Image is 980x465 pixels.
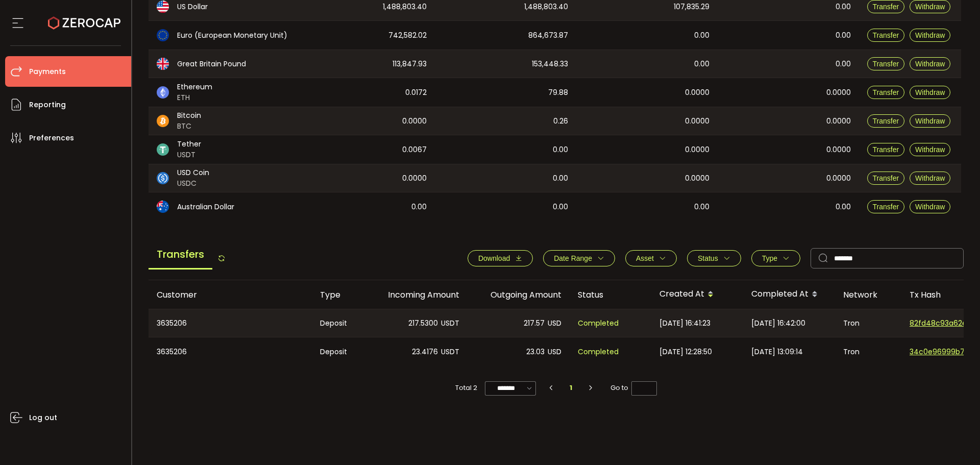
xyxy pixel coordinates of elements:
button: Status [687,250,741,266]
span: BTC [177,121,201,132]
span: 1,488,803.40 [383,1,427,13]
span: 113,847.93 [393,58,427,70]
span: Payments [29,64,66,79]
span: 0.0172 [405,87,427,99]
span: Date Range [554,254,592,262]
span: 0.00 [694,201,709,213]
div: Created At [651,286,743,303]
span: Transfer [873,203,899,211]
img: eth_portfolio.svg [157,86,169,99]
img: usd_portfolio.svg [157,1,169,13]
span: 0.00 [694,58,709,70]
button: Withdraw [910,114,950,128]
span: Preferences [29,131,74,145]
span: Reporting [29,97,66,112]
div: Completed At [743,286,835,303]
span: 0.0000 [826,87,851,99]
button: Type [751,250,800,266]
span: USDT [441,346,459,358]
span: 0.00 [411,201,427,213]
span: 0.0000 [685,144,709,156]
div: Outgoing Amount [468,289,570,301]
button: Transfer [867,143,905,156]
span: 0.00 [553,144,568,156]
span: 0.00 [553,173,568,184]
button: Transfer [867,114,905,128]
span: Withdraw [915,31,945,39]
img: btc_portfolio.svg [157,115,169,127]
span: 0.0000 [685,115,709,127]
span: 0.0067 [402,144,427,156]
div: Status [570,289,651,301]
span: Total 2 [455,381,477,395]
span: 0.26 [553,115,568,127]
span: 0.0000 [826,115,851,127]
span: 0.0000 [685,87,709,99]
span: ETH [177,92,212,103]
button: Transfer [867,172,905,185]
button: Download [468,250,533,266]
button: Transfer [867,29,905,42]
span: 0.00 [694,30,709,41]
button: Withdraw [910,86,950,99]
span: Transfer [873,31,899,39]
span: Asset [636,254,654,262]
button: Asset [625,250,677,266]
div: Customer [149,289,312,301]
span: 217.57 [524,317,545,329]
span: 107,835.29 [674,1,709,13]
span: US Dollar [177,2,208,12]
span: 0.00 [836,30,851,41]
span: USD [548,317,561,329]
button: Transfer [867,57,905,70]
div: Incoming Amount [365,289,468,301]
span: Completed [578,317,619,329]
span: Type [762,254,777,262]
span: 1,488,803.40 [524,1,568,13]
span: Transfer [873,174,899,182]
span: Transfer [873,145,899,154]
span: Withdraw [915,3,945,11]
span: Bitcoin [177,110,201,121]
button: Withdraw [910,200,950,213]
div: Tron [835,309,901,337]
span: Ethereum [177,82,212,92]
div: 3635206 [149,309,312,337]
button: Withdraw [910,143,950,156]
span: 864,673.87 [528,30,568,41]
span: 0.00 [836,1,851,13]
span: Status [698,254,718,262]
span: USD Coin [177,167,209,178]
div: Network [835,289,901,301]
span: Withdraw [915,60,945,68]
span: 0.0000 [685,173,709,184]
span: Transfer [873,60,899,68]
img: aud_portfolio.svg [157,201,169,213]
span: Go to [610,381,657,395]
span: Withdraw [915,174,945,182]
li: 1 [562,381,580,395]
span: Transfer [873,88,899,96]
span: USDT [177,150,201,160]
div: 3635206 [149,337,312,366]
span: Download [478,254,510,262]
span: 0.00 [836,58,851,70]
span: 742,582.02 [388,30,427,41]
button: Withdraw [910,29,950,42]
span: USD [548,346,561,358]
button: Transfer [867,200,905,213]
span: [DATE] 13:09:14 [751,346,803,358]
span: Log out [29,410,57,425]
span: Withdraw [915,203,945,211]
span: 0.0000 [826,173,851,184]
span: Withdraw [915,88,945,96]
span: 0.0000 [402,173,427,184]
span: [DATE] 16:42:00 [751,317,805,329]
span: Great Britain Pound [177,59,246,69]
span: Australian Dollar [177,202,234,212]
span: Tether [177,139,201,150]
img: usdt_portfolio.svg [157,143,169,156]
span: [DATE] 12:28:50 [659,346,712,358]
button: Withdraw [910,57,950,70]
span: 0.0000 [402,115,427,127]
